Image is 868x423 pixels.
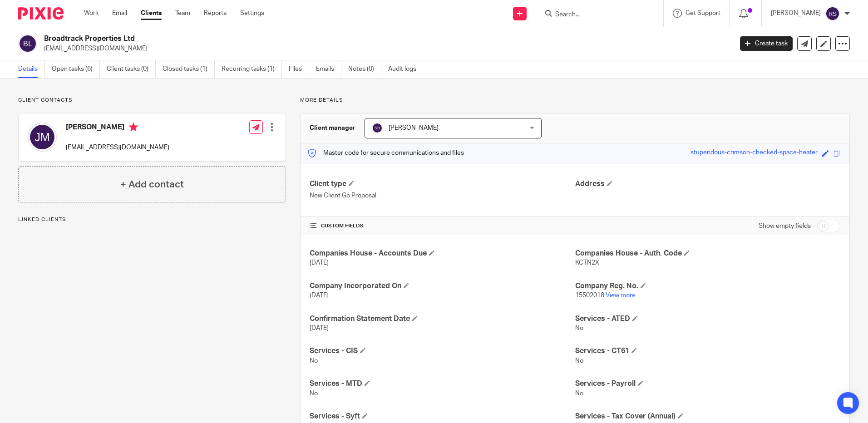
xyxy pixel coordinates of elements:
h4: Services - CT61 [575,346,840,356]
span: No [575,325,583,331]
h4: Services - CIS [310,346,575,356]
span: [PERSON_NAME] [389,125,439,131]
h4: CUSTOM FIELDS [310,222,575,230]
span: [DATE] [310,325,329,331]
img: Pixie [18,7,64,20]
a: Closed tasks (1) [163,60,215,78]
img: svg%3E [28,123,57,152]
a: Audit logs [388,60,423,78]
a: Settings [240,9,264,18]
span: Get Support [686,10,720,16]
span: No [310,390,318,397]
a: Files [289,60,309,78]
p: [EMAIL_ADDRESS][DOMAIN_NAME] [66,143,169,152]
a: Create task [740,36,793,51]
a: Client tasks (0) [107,60,156,78]
img: svg%3E [18,34,37,53]
h4: Services - Syft [310,412,575,421]
img: svg%3E [372,123,383,133]
a: Emails [316,60,341,78]
div: stupendous-crimson-checked-space-heater [690,148,818,158]
label: Show empty fields [759,221,811,231]
p: New Client Go Proposal [310,191,575,200]
a: Recurring tasks (1) [222,60,282,78]
h4: Services - MTD [310,379,575,389]
i: Primary [129,123,138,132]
span: No [310,358,318,364]
span: No [575,358,583,364]
h4: [PERSON_NAME] [66,123,169,134]
h4: Services - Payroll [575,379,840,389]
h4: Address [575,179,840,189]
h4: Company Reg. No. [575,281,840,291]
p: [PERSON_NAME] [771,9,821,18]
a: View more [606,292,636,299]
p: Linked clients [18,216,286,223]
h4: Companies House - Auth. Code [575,249,840,258]
a: Team [175,9,190,18]
a: Work [84,9,99,18]
a: Details [18,60,45,78]
a: Email [112,9,127,18]
h2: Broadtrack Properties Ltd [44,34,590,44]
p: [EMAIL_ADDRESS][DOMAIN_NAME] [44,44,726,53]
h4: Companies House - Accounts Due [310,249,575,258]
p: Client contacts [18,97,286,104]
a: Open tasks (6) [52,60,100,78]
img: svg%3E [825,6,840,21]
h4: Services - Tax Cover (Annual) [575,412,840,421]
span: [DATE] [310,292,329,299]
a: Notes (0) [348,60,381,78]
h4: Confirmation Statement Date [310,314,575,324]
a: Reports [204,9,227,18]
h4: + Add contact [120,177,184,192]
span: 15502018 [575,292,604,299]
p: More details [300,97,850,104]
span: KCTN2X [575,260,599,266]
h4: Client type [310,179,575,189]
h4: Company Incorporated On [310,281,575,291]
h4: Services - ATED [575,314,840,324]
a: Clients [141,9,162,18]
input: Search [554,11,636,19]
h3: Client manager [310,123,355,133]
p: Master code for secure communications and files [307,148,464,157]
span: No [575,390,583,397]
span: [DATE] [310,260,329,266]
